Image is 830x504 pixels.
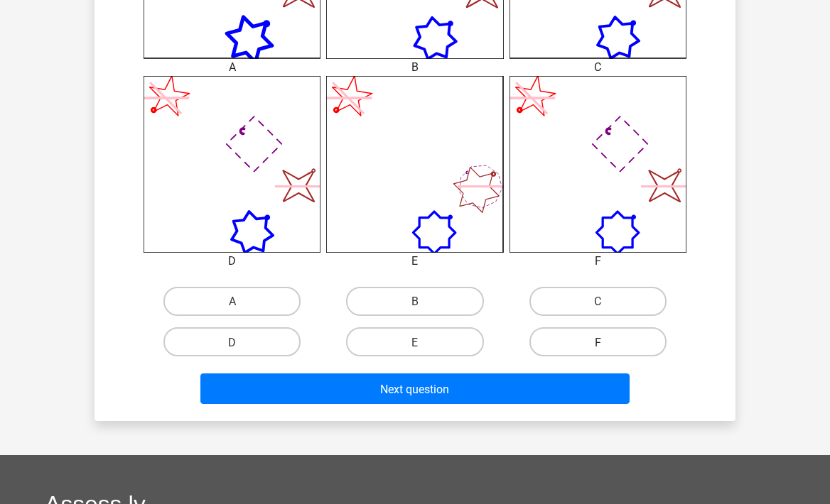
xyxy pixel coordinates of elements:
font: F [595,254,601,268]
font: F [595,335,601,349]
font: C [594,295,601,308]
font: E [411,254,418,268]
font: D [228,335,236,349]
font: Next question [380,382,449,395]
font: B [411,60,419,74]
font: A [229,60,236,74]
font: E [411,335,418,349]
font: C [594,60,601,74]
button: Next question [200,373,630,404]
font: B [411,295,419,308]
font: D [228,254,236,268]
font: A [229,295,236,308]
